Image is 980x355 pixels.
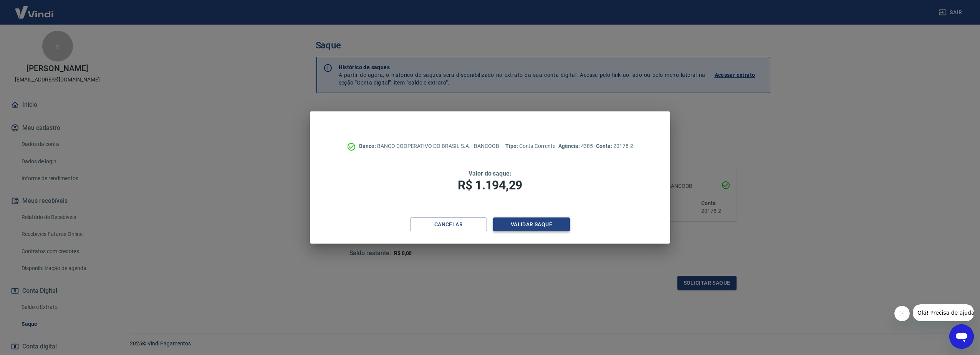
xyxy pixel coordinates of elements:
[410,217,487,232] button: Cancelar
[5,5,65,12] span: Olá! Precisa de ajuda?
[596,143,613,149] span: Conta:
[493,217,570,232] button: Validar saque
[913,304,974,321] iframe: Mensagem da empresa
[468,170,512,177] span: Valor do saque:
[596,142,633,150] p: 20178-2
[359,143,377,149] span: Banco:
[458,178,522,192] span: R$ 1.194,29
[505,143,519,149] span: Tipo:
[558,143,581,149] span: Agência:
[949,324,974,349] iframe: Botão para abrir a janela de mensagens
[505,142,555,150] p: Conta Corrente
[894,306,910,321] iframe: Fechar mensagem
[359,142,499,150] p: BANCO COOPERATIVO DO BRASIL S.A. - BANCOOB
[558,142,593,150] p: 4385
